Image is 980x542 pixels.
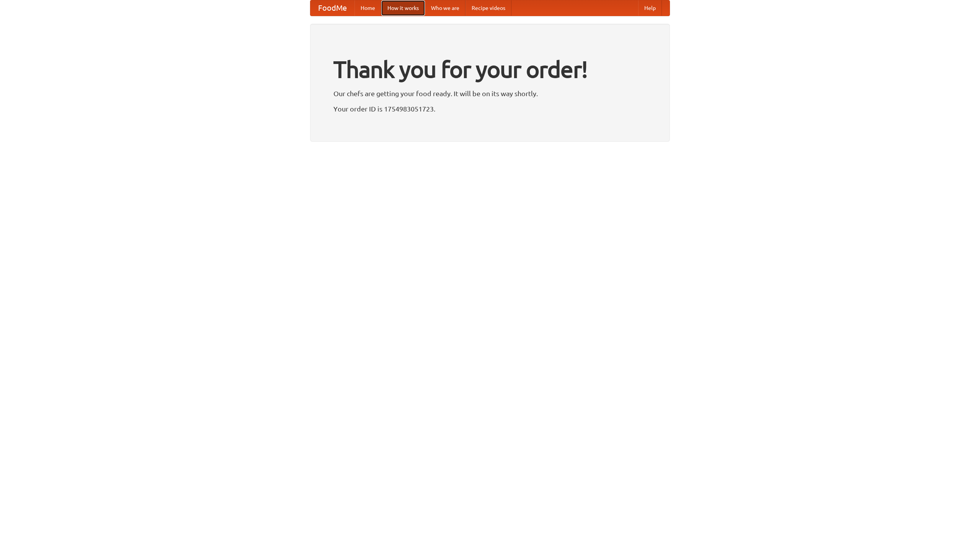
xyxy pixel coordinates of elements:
[333,103,647,115] p: Your order ID is 1754983051723.
[465,0,511,16] a: Recipe videos
[333,51,647,88] h1: Thank you for your order!
[354,0,381,16] a: Home
[638,0,662,16] a: Help
[333,88,647,99] p: Our chefs are getting your food ready. It will be on its way shortly.
[381,0,425,16] a: How it works
[310,0,354,16] a: FoodMe
[425,0,465,16] a: Who we are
